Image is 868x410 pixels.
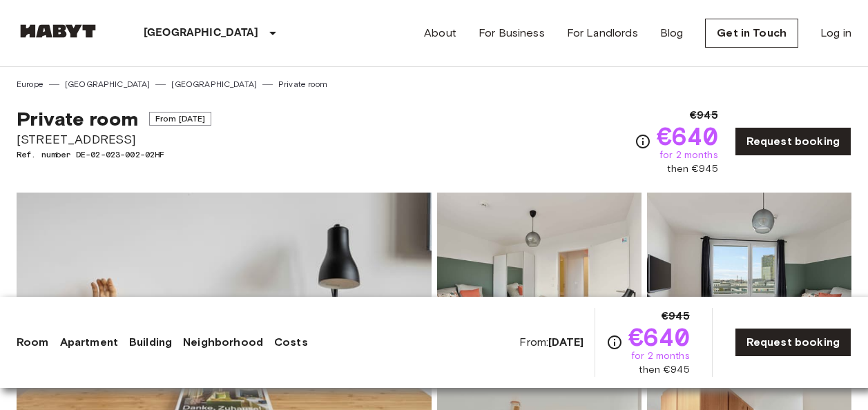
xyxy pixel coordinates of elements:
a: For Business [479,25,545,41]
span: Ref. number DE-02-023-002-02HF [17,148,211,161]
p: [GEOGRAPHIC_DATA] [144,25,259,41]
a: Apartment [60,334,118,351]
img: Picture of unit DE-02-023-002-02HF [437,193,642,373]
span: €640 [657,124,718,148]
b: [DATE] [548,335,584,349]
a: Costs [274,334,308,351]
img: Picture of unit DE-02-023-002-02HF [647,193,851,373]
img: Habyt [17,24,99,38]
a: Neighborhood [183,334,263,351]
svg: Check cost overview for full price breakdown. Please note that discounts apply to new joiners onl... [606,334,623,351]
span: then €945 [667,162,717,176]
a: About [424,25,456,41]
a: Blog [660,25,684,41]
span: From [DATE] [149,112,212,126]
a: Building [129,334,172,351]
span: [STREET_ADDRESS] [17,130,211,148]
span: for 2 months [631,349,690,363]
span: From: [519,335,584,350]
a: [GEOGRAPHIC_DATA] [65,78,151,90]
a: [GEOGRAPHIC_DATA] [171,78,257,90]
svg: Check cost overview for full price breakdown. Please note that discounts apply to new joiners onl... [635,133,651,150]
a: For Landlords [567,25,638,41]
span: for 2 months [659,148,718,162]
span: €945 [690,107,718,124]
a: Room [17,334,49,351]
a: Request booking [735,328,851,357]
span: €945 [662,308,690,324]
span: then €945 [639,363,689,377]
span: €640 [628,324,690,349]
a: Europe [17,78,44,90]
a: Log in [820,25,851,41]
span: Private room [17,107,138,130]
a: Get in Touch [705,19,798,48]
a: Request booking [735,127,851,156]
a: Private room [278,78,327,90]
